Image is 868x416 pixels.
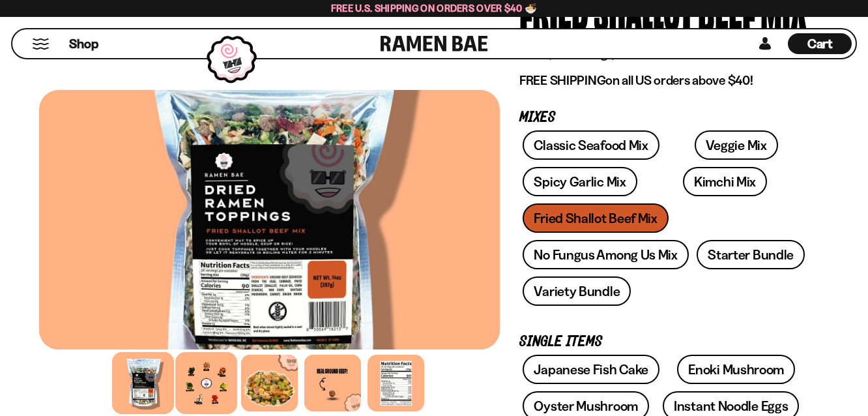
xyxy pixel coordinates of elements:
strong: FREE SHIPPING [519,72,605,88]
p: on all US orders above $40! [519,72,809,89]
a: Classic Seafood Mix [523,130,659,160]
button: Mobile Menu Trigger [32,38,50,50]
div: Cart [788,29,852,58]
p: Single Items [519,336,809,348]
a: Variety Bundle [523,276,631,306]
a: Spicy Garlic Mix [523,167,637,196]
a: No Fungus Among Us Mix [523,240,688,269]
span: Cart [807,36,833,52]
span: Free U.S. Shipping on Orders over $40 🍜 [331,2,538,14]
a: Japanese Fish Cake [523,355,659,384]
a: Enoki Mushroom [677,355,795,384]
a: Starter Bundle [697,240,805,269]
span: Shop [69,35,98,53]
a: Kimchi Mix [683,167,767,196]
a: Shop [69,33,98,54]
p: Mixes [519,111,809,124]
a: Veggie Mix [695,130,778,160]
